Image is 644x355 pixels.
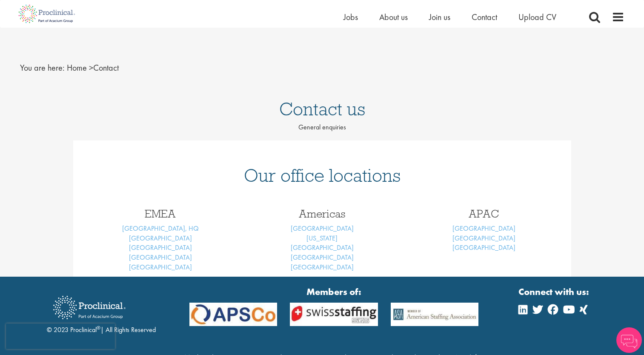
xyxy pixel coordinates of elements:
[384,303,485,326] img: APSCo
[616,327,642,353] img: Chatbot
[452,224,515,233] a: [GEOGRAPHIC_DATA]
[129,253,192,262] a: [GEOGRAPHIC_DATA]
[518,11,556,23] a: Upload CV
[20,62,65,73] span: You are here:
[67,62,87,73] a: breadcrumb link to Home
[129,243,192,252] a: [GEOGRAPHIC_DATA]
[47,289,156,335] div: © 2023 Proclinical | All Rights Reserved
[452,234,515,243] a: [GEOGRAPHIC_DATA]
[67,62,119,73] span: Contact
[379,11,408,23] a: About us
[89,62,93,73] span: >
[429,11,450,23] a: Join us
[129,234,192,243] a: [GEOGRAPHIC_DATA]
[86,208,235,219] h3: EMEA
[86,166,558,185] h1: Our office locations
[306,234,338,243] a: [US_STATE]
[409,208,558,219] h3: APAC
[291,243,354,252] a: [GEOGRAPHIC_DATA]
[472,11,497,23] a: Contact
[129,263,192,272] a: [GEOGRAPHIC_DATA]
[518,285,591,298] strong: Connect with us:
[189,285,479,298] strong: Members of:
[47,290,132,325] img: Proclinical Recruitment
[248,208,397,219] h3: Americas
[6,324,115,349] iframe: reCAPTCHA
[452,243,515,252] a: [GEOGRAPHIC_DATA]
[343,11,358,23] a: Jobs
[291,253,354,262] a: [GEOGRAPHIC_DATA]
[283,303,384,326] img: APSCo
[122,224,199,233] a: [GEOGRAPHIC_DATA], HQ
[291,263,354,272] a: [GEOGRAPHIC_DATA]
[183,303,284,326] img: APSCo
[291,224,354,233] a: [GEOGRAPHIC_DATA]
